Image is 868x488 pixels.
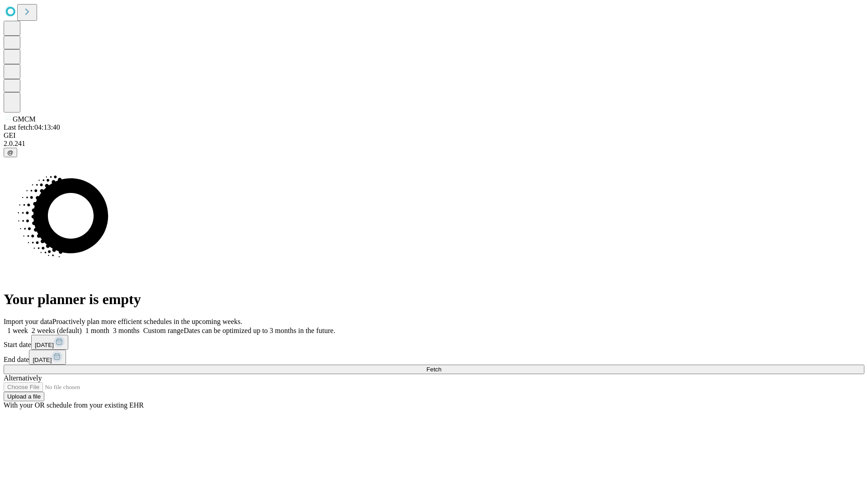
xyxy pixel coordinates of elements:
[4,365,864,374] button: Fetch
[426,366,441,373] span: Fetch
[7,327,28,334] span: 1 week
[85,327,109,334] span: 1 month
[4,140,864,148] div: 2.0.241
[13,115,36,123] span: GMCM
[143,327,184,334] span: Custom range
[31,335,68,350] button: [DATE]
[7,149,14,156] span: @
[4,123,60,131] span: Last fetch: 04:13:40
[4,350,864,365] div: End date
[4,374,42,382] span: Alternatively
[33,357,52,363] span: [DATE]
[113,327,140,334] span: 3 months
[4,148,17,157] button: @
[184,327,335,334] span: Dates can be optimized up to 3 months in the future.
[4,335,864,350] div: Start date
[35,342,54,348] span: [DATE]
[52,318,242,325] span: Proactively plan more efficient schedules in the upcoming weeks.
[4,401,144,409] span: With your OR schedule from your existing EHR
[32,327,82,334] span: 2 weeks (default)
[4,291,864,308] h1: Your planner is empty
[29,350,66,365] button: [DATE]
[4,318,52,325] span: Import your data
[4,392,44,401] button: Upload a file
[4,131,864,140] div: GEI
